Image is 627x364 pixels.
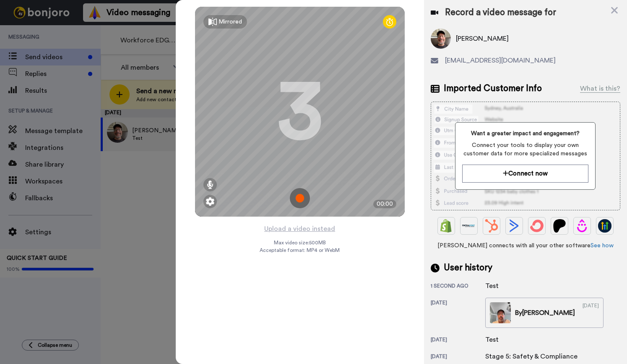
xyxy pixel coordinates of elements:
[431,336,485,345] div: [DATE]
[206,197,214,206] img: ic_gear.svg
[462,129,588,138] span: Want a greater impact and engagement?
[485,281,527,291] div: Test
[431,353,485,361] div: [DATE]
[507,219,521,233] img: ActiveCampaign
[444,82,542,95] span: Imported Customer Info
[580,84,620,94] div: What is this?
[553,219,566,233] img: Patreon
[431,241,620,250] span: [PERSON_NAME] connects with all your other software
[277,80,323,143] div: 3
[260,247,340,254] span: Acceptable format: MP4 or WebM
[262,223,338,234] button: Upload a video instead
[462,219,476,233] img: Ontraport
[485,298,604,328] a: By[PERSON_NAME][DATE]
[431,299,485,328] div: [DATE]
[444,262,492,274] span: User history
[462,141,588,158] span: Connect your tools to display your own customer data for more specialized messages
[431,283,485,291] div: 1 second ago
[462,165,588,183] button: Connect now
[274,239,326,246] span: Max video size: 500 MB
[575,219,589,233] img: Drip
[373,200,396,208] div: 00:00
[485,351,578,361] div: Stage 5: Safety & Compliance
[445,55,556,65] span: [EMAIL_ADDRESS][DOMAIN_NAME]
[485,335,527,345] div: Test
[583,302,599,323] div: [DATE]
[490,302,511,323] img: f86bd823-4bd3-44e7-8739-6f7311fa1aff-thumb.jpg
[598,219,611,233] img: GoHighLevel
[515,308,575,318] div: By [PERSON_NAME]
[440,219,453,233] img: Shopify
[591,243,614,249] a: See how
[290,188,310,208] img: ic_record_start.svg
[530,219,544,233] img: ConvertKit
[485,219,498,233] img: Hubspot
